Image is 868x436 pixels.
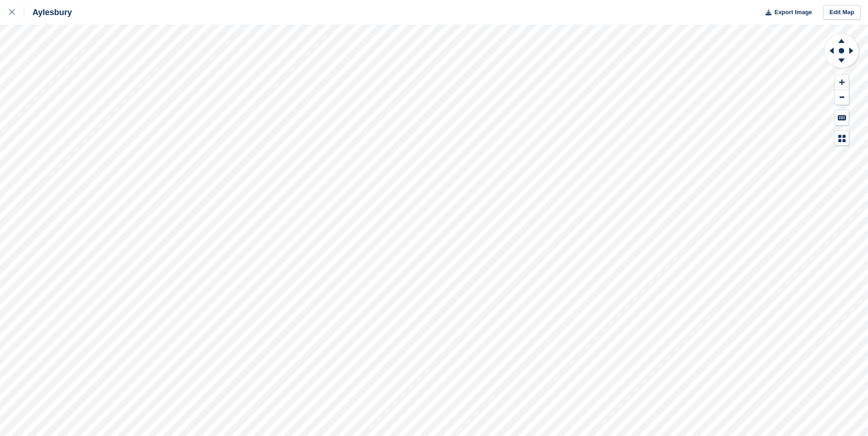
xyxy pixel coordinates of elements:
button: Keyboard Shortcuts [835,110,849,125]
a: Edit Map [823,5,861,20]
span: Export Image [774,8,812,17]
button: Map Legend [835,131,849,146]
button: Export Image [760,5,812,20]
div: Aylesbury [24,7,72,18]
button: Zoom In [835,75,849,90]
button: Zoom Out [835,90,849,105]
